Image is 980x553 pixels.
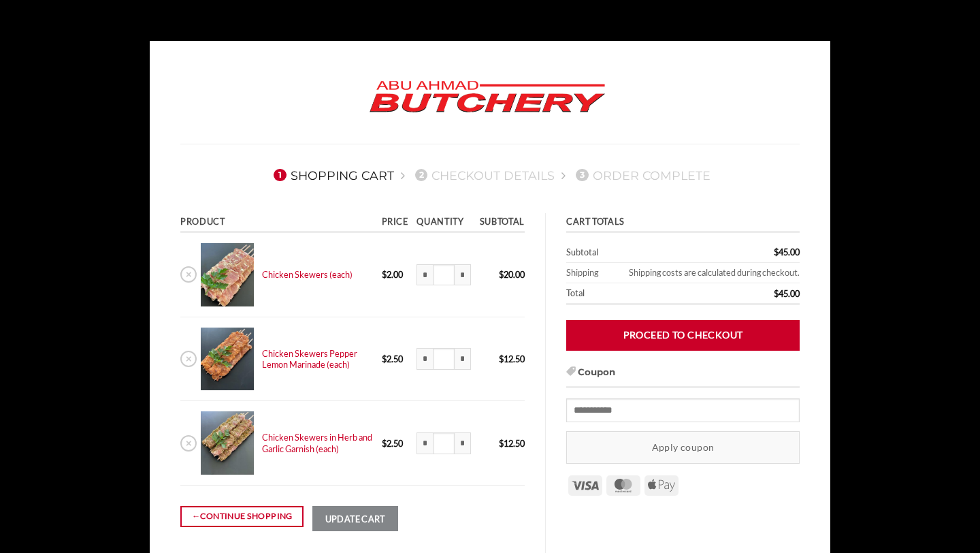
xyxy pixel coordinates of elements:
[774,288,800,299] bdi: 45.00
[566,431,800,463] button: Apply coupon
[566,365,800,388] h3: Coupon
[382,269,387,280] span: $
[382,438,387,449] span: $
[566,242,693,263] th: Subtotal
[774,288,779,299] span: $
[774,247,800,257] bdi: 45.00
[499,269,504,280] span: $
[312,506,398,531] button: Update cart
[475,213,524,233] th: Subtotal
[201,243,253,306] img: Cart
[269,168,394,183] a: 1Shopping Cart
[774,247,779,257] span: $
[412,213,475,233] th: Quantity
[180,435,197,452] a: Remove Chicken Skewers in Herb and Garlic Garnish (each) from cart
[499,353,504,364] span: $
[382,353,387,364] span: $
[499,438,504,449] span: $
[201,328,253,391] img: Cart
[566,320,800,351] a: Proceed to checkout
[382,269,403,280] bdi: 2.00
[180,157,800,193] nav: Checkout steps
[262,348,357,370] a: Chicken Skewers Pepper Lemon Marinade (each)
[180,213,377,233] th: Product
[262,269,353,280] a: Chicken Skewers (each)
[415,169,427,181] span: 2
[382,353,403,364] bdi: 2.50
[377,213,412,233] th: Price
[382,438,403,449] bdi: 2.50
[201,411,253,475] img: Cart
[262,432,372,454] a: Chicken Skewers in Herb and Garlic Garnish (each)
[566,263,606,283] th: Shipping
[274,169,286,181] span: 1
[358,72,617,123] img: Abu Ahmad Butchery
[180,506,304,527] a: Continue shopping
[566,473,681,496] div: Payment icons
[499,438,525,449] bdi: 12.50
[411,168,555,183] a: 2Checkout details
[180,266,197,283] a: Remove Chicken Skewers (each) from cart
[180,351,197,367] a: Remove Chicken Skewers Pepper Lemon Marinade (each) from cart
[499,269,525,280] bdi: 20.00
[606,263,800,283] td: Shipping costs are calculated during checkout.
[499,353,525,364] bdi: 12.50
[192,509,201,523] span: ←
[566,283,693,305] th: Total
[566,213,800,233] th: Cart totals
